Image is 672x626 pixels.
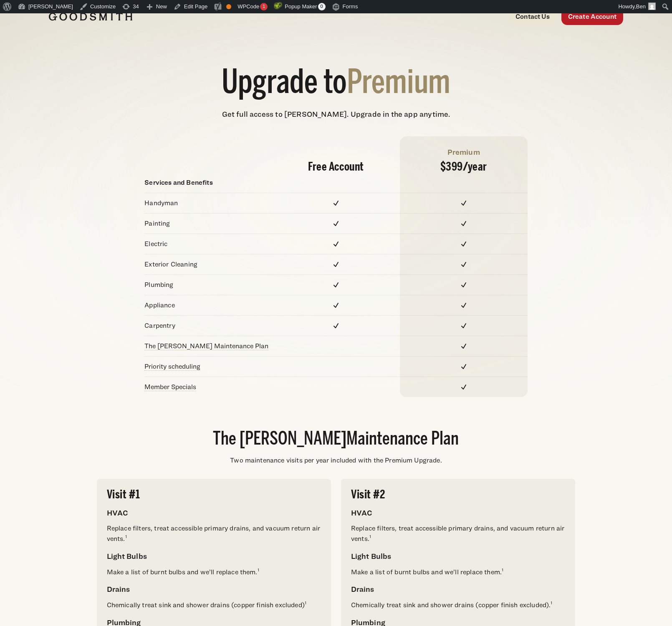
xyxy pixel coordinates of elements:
[144,300,272,310] p: Appliance
[331,198,341,208] img: Check Line
[305,600,306,604] span: 1
[282,161,390,173] h3: Free Account
[318,3,326,10] span: 0
[351,600,565,610] p: Chemically treat sink and shower drains (copper finish excluded).
[144,178,272,188] p: Services and Benefits
[331,219,341,229] img: Check Line
[561,8,623,25] a: Create Account
[351,489,565,500] h3: Visit #2
[107,567,321,577] p: Make a list of burnt bulbs and we’ll replace them.
[459,259,469,269] img: Check Line
[459,341,469,351] img: Check Line
[260,3,268,10] div: 1
[331,239,341,249] img: Check Line
[49,13,132,21] img: Goodsmith
[144,280,272,290] p: Plumbing
[459,280,469,290] img: Check Line
[347,68,450,100] span: Premium
[351,583,565,595] h4: Drains
[107,600,321,610] p: Chemically treat sink and shower drains (copper finish excluded)
[226,4,231,9] div: OK
[351,551,565,562] h4: Light Bulbs
[97,430,576,449] h2: The [PERSON_NAME] Maintenance Plan
[107,507,321,518] h4: HVAC
[502,567,503,571] span: 1
[410,161,518,173] h3: $399/ year
[459,321,469,331] img: Check Line
[144,239,272,249] p: Electric
[107,583,321,595] h4: Drains
[331,300,341,310] img: Check Line
[125,533,127,538] span: 1
[97,455,576,465] div: Two maintenance visits per year included with the Premium Upgrade.
[107,489,321,500] h3: Visit #1
[107,551,321,562] h4: Light Bulbs
[459,300,469,310] img: Check Line
[331,259,341,269] img: Check Line
[636,3,646,10] span: Ben
[107,523,321,544] p: Replace filters, treat accessible primary drains, and vacuum return air vents.
[369,533,371,538] span: 1
[144,321,272,331] p: Carpentry
[509,8,556,25] a: Contact Us
[351,507,565,518] h4: HVAC
[459,239,469,249] img: Check Line
[144,219,272,229] p: Painting
[144,198,272,208] p: Handyman
[144,383,196,391] span: Member Specials
[331,321,341,331] img: Check Line
[144,362,200,370] a: Priority scheduling
[410,146,518,158] h4: Premium
[144,342,268,350] a: The [PERSON_NAME] Maintenance Plan
[258,567,259,571] span: 1
[144,259,272,269] p: Exterior Cleaning
[551,600,552,604] span: 1
[459,362,469,372] img: Check Line
[351,523,565,544] p: Replace filters, treat accessible primary drains, and vacuum return air vents.
[459,219,469,229] img: Check Line
[459,382,469,392] img: Check Line
[459,198,469,208] img: Check Line
[351,567,565,577] p: Make a list of burnt bulbs and we’ll replace them.
[331,280,341,290] img: Check Line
